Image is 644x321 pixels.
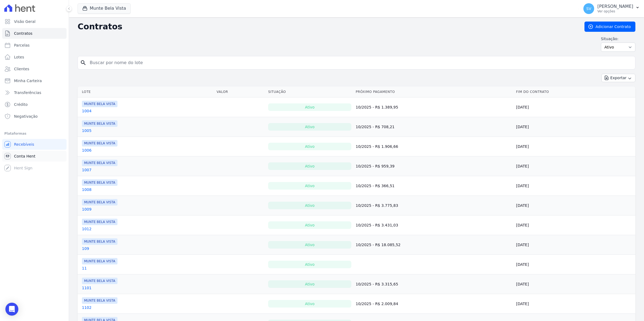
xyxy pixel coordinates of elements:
span: Crédito [14,102,28,107]
div: Ativo [268,261,351,268]
h2: Contratos [78,22,576,32]
a: 10/2025 - R$ 2.009,84 [356,302,398,306]
a: 1008 [82,187,92,192]
a: Transferências [2,87,67,98]
a: Recebíveis [2,139,67,150]
span: Visão Geral [14,19,36,24]
span: MUNTE BELA VISTA [82,199,117,205]
a: Minha Carteira [2,75,67,86]
div: Ativo [268,300,351,308]
td: [DATE] [514,137,635,156]
button: SV [PERSON_NAME] Ver opções [579,1,644,16]
span: MUNTE BELA VISTA [82,160,117,166]
div: Ativo [268,143,351,150]
div: Ativo [268,123,351,131]
span: Negativação [14,114,38,119]
a: 10/2025 - R$ 708,21 [356,125,394,129]
a: 1007 [82,167,92,173]
div: Ativo [268,280,351,288]
a: Adicionar Contrato [584,22,635,32]
a: 10/2025 - R$ 1.906,66 [356,144,398,149]
td: [DATE] [514,196,635,215]
a: 1012 [82,226,92,232]
div: Ativo [268,162,351,170]
a: 10/2025 - R$ 18.085,52 [356,243,400,247]
span: MUNTE BELA VISTA [82,278,117,284]
a: 1101 [82,285,92,291]
div: Plataformas [4,130,64,137]
a: Visão Geral [2,16,67,27]
span: Recebíveis [14,142,34,147]
i: search [80,60,86,66]
a: Clientes [2,64,67,74]
input: Buscar por nome do lote [86,57,633,68]
span: MUNTE BELA VISTA [82,297,117,304]
th: Lote [78,86,214,97]
p: Ver opções [597,9,633,13]
span: Clientes [14,66,29,72]
a: 10/2025 - R$ 1.389,95 [356,105,398,109]
span: MUNTE BELA VISTA [82,120,117,127]
a: 1009 [82,207,92,212]
div: Ativo [268,182,351,190]
span: Contratos [14,31,32,36]
span: Parcelas [14,43,30,48]
td: [DATE] [514,156,635,176]
td: [DATE] [514,117,635,137]
div: Ativo [268,103,351,111]
td: [DATE] [514,176,635,196]
p: [PERSON_NAME] [597,4,633,9]
span: MUNTE BELA VISTA [82,140,117,146]
a: 11 [82,266,87,271]
th: Situação [266,86,354,97]
div: Ativo [268,221,351,229]
a: 10/2025 - R$ 366,51 [356,184,394,188]
a: Conta Hent [2,151,67,162]
a: 10/2025 - R$ 3.775,83 [356,203,398,208]
a: 1005 [82,128,92,133]
a: Parcelas [2,40,67,51]
a: 1102 [82,305,92,310]
td: [DATE] [514,274,635,294]
td: [DATE] [514,97,635,117]
th: Valor [214,86,266,97]
span: MUNTE BELA VISTA [82,179,117,186]
span: MUNTE BELA VISTA [82,238,117,245]
a: 1004 [82,108,92,114]
button: Exportar [601,74,635,82]
span: MUNTE BELA VISTA [82,258,117,264]
span: Minha Carteira [14,78,42,83]
label: Situação: [601,36,635,41]
span: Transferências [14,90,41,95]
a: 10/2025 - R$ 3.431,03 [356,223,398,227]
td: [DATE] [514,294,635,314]
th: Fim do Contrato [514,86,635,97]
span: MUNTE BELA VISTA [82,219,117,225]
div: Ativo [268,241,351,249]
div: Open Intercom Messenger [5,303,18,316]
a: Negativação [2,111,67,122]
div: Ativo [268,202,351,209]
a: Crédito [2,99,67,110]
a: 10/2025 - R$ 959,39 [356,164,394,168]
a: 10/2025 - R$ 3.315,65 [356,282,398,286]
span: Conta Hent [14,153,35,159]
span: Lotes [14,54,24,60]
th: Próximo Pagamento [354,86,514,97]
td: [DATE] [514,255,635,274]
a: 109 [82,246,89,251]
a: 1006 [82,148,92,153]
a: Lotes [2,52,67,62]
a: Contratos [2,28,67,39]
button: Munte Bela Vista [78,3,131,13]
td: [DATE] [514,235,635,255]
span: SV [586,7,591,11]
td: [DATE] [514,215,635,235]
span: MUNTE BELA VISTA [82,101,117,107]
